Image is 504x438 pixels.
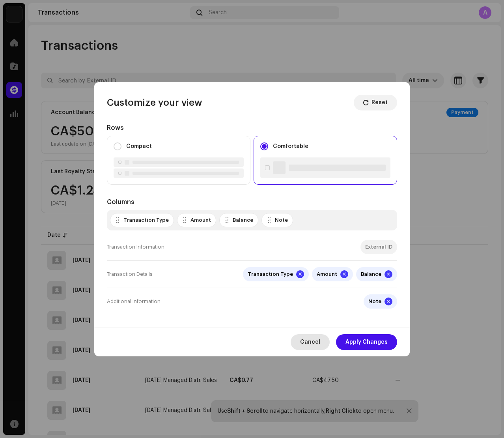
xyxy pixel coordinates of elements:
[248,271,293,277] div: Transaction Type
[107,96,202,109] div: Customize your view
[345,334,388,350] span: Apply Changes
[368,298,381,305] div: Note
[107,267,153,281] div: Transaction Details
[275,217,288,223] div: Note
[291,334,330,350] button: Cancel
[107,123,397,133] div: Rows
[107,294,161,309] div: Additional Information
[273,142,308,151] label: Comfortable
[365,244,392,250] div: External ID
[371,95,388,110] span: Reset
[107,240,164,254] div: Transaction Information
[336,334,397,350] button: Apply Changes
[233,217,253,223] div: Balance
[190,217,211,223] div: Amount
[300,334,320,350] span: Cancel
[126,142,152,151] label: Compact
[123,217,169,223] div: Transaction Type
[361,271,381,277] div: Balance
[317,271,337,277] div: Amount
[107,197,397,207] div: Columns
[354,95,397,110] button: Reset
